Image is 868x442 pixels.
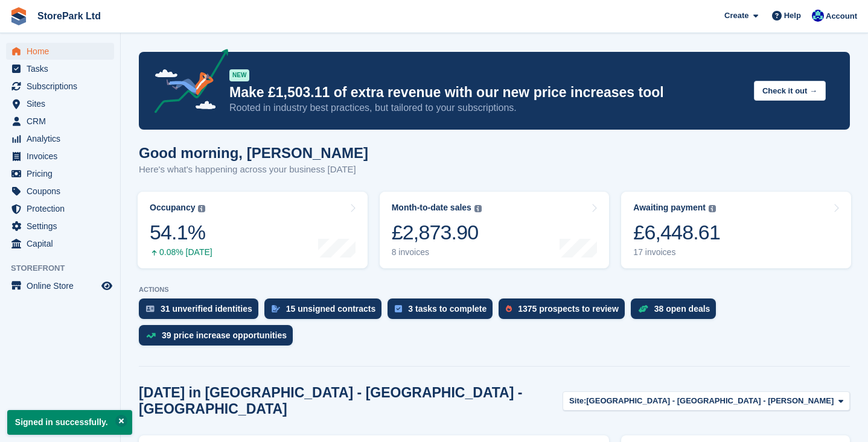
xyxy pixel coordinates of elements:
span: Subscriptions [27,78,99,95]
span: CRM [27,113,99,130]
span: Home [27,43,99,60]
img: deal-1b604bf984904fb50ccaf53a9ad4b4a5d6e5aea283cecdc64d6e3604feb123c2.svg [638,305,648,313]
span: Settings [27,218,99,235]
a: menu [6,235,114,252]
div: 38 open deals [654,304,710,314]
button: Check it out → [754,81,826,101]
div: £2,873.90 [392,220,482,245]
span: Create [724,10,748,22]
img: price_increase_opportunities-93ffe204e8149a01c8c9dc8f82e8f89637d9d84a8eef4429ea346261dce0b2c0.svg [146,333,156,338]
img: Donna [812,10,824,22]
span: Tasks [27,60,99,77]
span: Help [784,10,801,22]
a: menu [6,183,114,200]
span: Account [826,10,857,22]
span: Capital [27,235,99,252]
img: task-75834270c22a3079a89374b754ae025e5fb1db73e45f91037f5363f120a921f8.svg [395,305,402,312]
img: icon-info-grey-7440780725fd019a000dd9b08b2336e03edf1995a4989e88bcd33f0948082b44.svg [198,205,205,212]
a: menu [6,277,114,294]
div: 3 tasks to complete [408,304,487,314]
a: menu [6,218,114,235]
div: 17 invoices [633,247,720,257]
h2: [DATE] in [GEOGRAPHIC_DATA] - [GEOGRAPHIC_DATA] - [GEOGRAPHIC_DATA] [139,385,563,417]
a: Awaiting payment £6,448.61 17 invoices [621,192,851,268]
div: 0.08% [DATE] [150,247,212,257]
img: icon-info-grey-7440780725fd019a000dd9b08b2336e03edf1995a4989e88bcd33f0948082b44.svg [709,205,716,212]
span: Invoices [27,148,99,165]
a: 3 tasks to complete [388,298,499,325]
a: menu [6,200,114,217]
span: Sites [27,95,99,112]
p: Rooted in industry best practices, but tailored to your subscriptions. [229,101,744,115]
div: 31 unverified identities [161,304,252,314]
a: Occupancy 54.1% 0.08% [DATE] [138,192,368,268]
a: 39 price increase opportunities [139,325,299,352]
button: Site: [GEOGRAPHIC_DATA] - [GEOGRAPHIC_DATA] - [PERSON_NAME] [563,391,850,411]
a: menu [6,43,114,60]
a: Preview store [100,279,114,293]
a: menu [6,130,114,147]
a: 1375 prospects to review [499,298,631,325]
a: 38 open deals [631,298,723,325]
p: Make £1,503.11 of extra revenue with our new price increases tool [229,84,744,101]
span: Analytics [27,130,99,147]
div: 15 unsigned contracts [286,304,376,314]
span: Storefront [11,262,120,274]
p: ACTIONS [139,286,850,294]
a: Month-to-date sales £2,873.90 8 invoices [380,192,610,268]
a: 31 unverified identities [139,298,264,325]
span: Coupons [27,183,99,200]
a: menu [6,165,114,182]
div: Month-to-date sales [392,203,471,213]
a: menu [6,113,114,130]
a: menu [6,95,114,112]
p: Signed in successfully. [7,410,132,435]
a: menu [6,148,114,165]
span: Protection [27,200,99,217]
div: NEW [229,69,249,81]
div: 54.1% [150,220,212,245]
a: StorePark Ltd [33,6,106,26]
div: 8 invoices [392,247,482,257]
a: 15 unsigned contracts [264,298,388,325]
p: Here's what's happening across your business [DATE] [139,163,368,177]
span: [GEOGRAPHIC_DATA] - [GEOGRAPHIC_DATA] - [PERSON_NAME] [586,395,834,407]
img: verify_identity-adf6edd0f0f0b5bbfe63781bf79b02c33cf7c696d77639b501bdc392416b5a36.svg [146,305,155,312]
img: icon-info-grey-7440780725fd019a000dd9b08b2336e03edf1995a4989e88bcd33f0948082b44.svg [474,205,482,212]
h1: Good morning, [PERSON_NAME] [139,145,368,161]
div: £6,448.61 [633,220,720,245]
span: Online Store [27,277,99,294]
a: menu [6,60,114,77]
div: 1375 prospects to review [518,304,619,314]
div: 39 price increase opportunities [162,330,287,340]
div: Awaiting payment [633,203,706,213]
span: Site: [569,395,586,407]
img: contract_signature_icon-13c848040528278c33f63329250d36e43548de30e8caae1d1a13099fd9432cc5.svg [272,305,280,312]
img: price-adjustments-announcement-icon-8257ccfd72463d97f412b2fc003d46551f7dbcb40ab6d574587a9cd5c0d94... [144,49,229,118]
div: Occupancy [150,203,195,213]
a: menu [6,78,114,95]
img: stora-icon-8386f47178a22dfd0bd8f6a31ec36ba5ce8667c1dd55bd0f319d3a0aa187defe.svg [10,7,28,25]
img: prospect-51fa495bee0391a8d652442698ab0144808aea92771e9ea1ae160a38d050c398.svg [506,305,512,312]
span: Pricing [27,165,99,182]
